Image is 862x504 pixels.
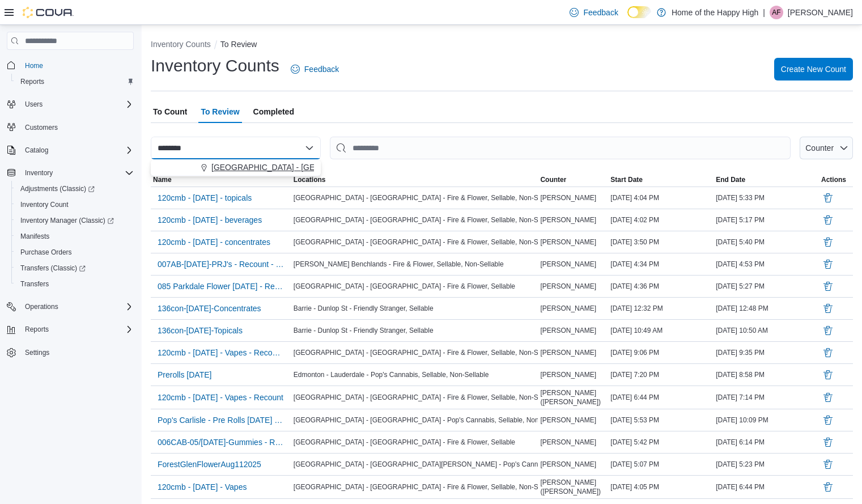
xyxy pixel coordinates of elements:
[158,414,284,426] span: Pop's Carlisle - Pre Rolls [DATE] - [PERSON_NAME] C - [GEOGRAPHIC_DATA] - [GEOGRAPHIC_DATA] - Pop...
[608,391,714,404] div: [DATE] 6:44 PM
[608,213,714,227] div: [DATE] 4:02 PM
[821,391,835,404] button: Delete
[672,6,758,19] p: Home of the Happy High
[608,191,714,205] div: [DATE] 4:04 PM
[23,7,74,18] img: Cova
[583,7,618,18] span: Feedback
[16,182,99,196] a: Adjustments (Classic)
[714,413,819,427] div: [DATE] 10:09 PM
[714,368,819,382] div: [DATE] 8:58 PM
[821,413,835,427] button: Delete
[11,74,138,90] button: Reports
[291,279,538,293] div: [GEOGRAPHIC_DATA] - [GEOGRAPHIC_DATA] - Fire & Flower, Sellable
[291,173,538,187] button: Locations
[25,348,49,357] span: Settings
[305,143,314,153] button: Close list of options
[20,323,134,336] span: Reports
[16,277,134,291] span: Transfers
[608,413,714,427] div: [DATE] 5:53 PM
[20,143,134,157] span: Catalog
[153,456,266,473] button: ForestGlenFlowerAug112025
[153,211,266,228] button: 120cmb - [DATE] - beverages
[158,214,262,226] span: 120cmb - [DATE] - beverages
[25,325,49,334] span: Reports
[821,458,835,471] button: Delete
[714,213,819,227] div: [DATE] 5:17 PM
[821,480,835,494] button: Delete
[20,121,62,134] a: Customers
[2,119,138,135] button: Customers
[540,416,596,425] span: [PERSON_NAME]
[16,261,90,275] a: Transfers (Classic)
[2,321,138,337] button: Reports
[20,143,53,157] button: Catalog
[11,197,138,213] button: Inventory Count
[20,346,54,359] a: Settings
[16,182,134,196] span: Adjustments (Classic)
[151,54,279,77] h1: Inventory Counts
[16,245,77,259] a: Purchase Orders
[821,279,835,293] button: Delete
[211,162,438,173] span: [GEOGRAPHIC_DATA] - [GEOGRAPHIC_DATA] - Fire & Flower
[20,98,134,111] span: Users
[291,413,538,427] div: [GEOGRAPHIC_DATA] - [GEOGRAPHIC_DATA] - Pop's Cannabis, Sellable, Non-Sellable
[608,368,714,382] div: [DATE] 7:20 PM
[714,235,819,249] div: [DATE] 5:40 PM
[608,257,714,271] div: [DATE] 4:34 PM
[11,228,138,244] button: Manifests
[16,198,73,211] a: Inventory Count
[158,481,247,493] span: 120cmb - [DATE] - Vapes
[201,100,239,123] span: To Review
[2,165,138,181] button: Inventory
[20,58,134,72] span: Home
[608,324,714,337] div: [DATE] 10:49 AM
[540,304,596,313] span: [PERSON_NAME]
[20,77,44,86] span: Reports
[714,191,819,205] div: [DATE] 5:33 PM
[20,184,95,193] span: Adjustments (Classic)
[291,257,538,271] div: [PERSON_NAME] Benchlands - Fire & Flower, Sellable, Non-Sellable
[821,324,835,337] button: Delete
[20,264,86,273] span: Transfers (Classic)
[291,235,538,249] div: [GEOGRAPHIC_DATA] - [GEOGRAPHIC_DATA] - Fire & Flower, Sellable, Non-Sellable
[25,168,53,177] span: Inventory
[25,302,58,311] span: Operations
[821,368,835,382] button: Delete
[16,261,134,275] span: Transfers (Classic)
[16,214,118,227] a: Inventory Manager (Classic)
[714,435,819,449] div: [DATE] 6:14 PM
[821,191,835,205] button: Delete
[714,346,819,359] div: [DATE] 9:35 PM
[714,173,819,187] button: End Date
[291,458,538,471] div: [GEOGRAPHIC_DATA] - [GEOGRAPHIC_DATA][PERSON_NAME] - Pop's Cannabis, Sellable
[540,438,596,447] span: [PERSON_NAME]
[158,192,252,204] span: 120cmb - [DATE] - topicals
[158,281,284,292] span: 085 Parkdale Flower [DATE] - Recount - Recount
[153,389,288,406] button: 120cmb - [DATE] - Vapes - Recount
[25,123,58,132] span: Customers
[20,300,63,314] button: Operations
[821,302,835,315] button: Delete
[540,193,596,202] span: [PERSON_NAME]
[153,189,256,206] button: 120cmb - [DATE] - topicals
[151,159,321,176] button: [GEOGRAPHIC_DATA] - [GEOGRAPHIC_DATA] - Fire & Flower
[774,58,853,81] button: Create New Count
[16,230,54,243] a: Manifests
[20,323,53,336] button: Reports
[153,100,187,123] span: To Count
[158,347,284,358] span: 120cmb - [DATE] - Vapes - Recount - Recount
[158,459,261,470] span: ForestGlenFlowerAug112025
[291,480,538,494] div: [GEOGRAPHIC_DATA] - [GEOGRAPHIC_DATA] - Fire & Flower, Sellable, Non-Sellable
[291,435,538,449] div: [GEOGRAPHIC_DATA] - [GEOGRAPHIC_DATA] - Fire & Flower, Sellable
[11,213,138,228] a: Inventory Manager (Classic)
[540,282,596,291] span: [PERSON_NAME]
[20,279,49,289] span: Transfers
[20,166,57,180] button: Inventory
[151,159,321,176] div: Choose from the following options
[20,345,134,359] span: Settings
[291,324,538,337] div: Barrie - Dunlop St - Friendly Stranger, Sellable
[220,40,257,49] button: To Review
[7,52,134,390] nav: Complex example
[608,173,714,187] button: Start Date
[16,245,134,259] span: Purchase Orders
